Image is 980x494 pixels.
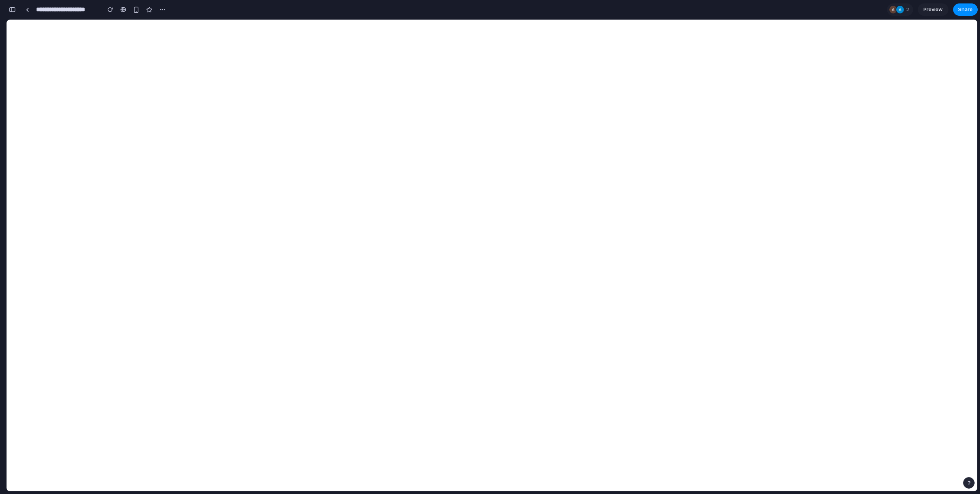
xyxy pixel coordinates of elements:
button: Share [953,3,978,16]
span: Preview [924,6,943,13]
span: 2 [906,6,912,13]
a: Preview [918,3,948,16]
span: Share [958,6,973,13]
iframe: To enrich screen reader interactions, please activate Accessibility in Grammarly extension settings [7,20,977,491]
div: 2 [887,3,913,16]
